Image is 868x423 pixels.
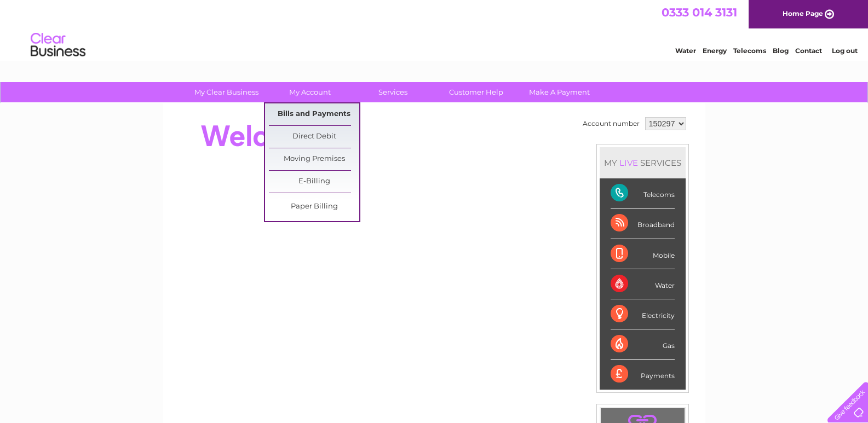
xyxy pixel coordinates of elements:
[600,147,686,178] div: MY SERVICES
[269,148,359,170] a: Moving Premises
[514,82,605,102] a: Make A Payment
[611,360,675,389] div: Payments
[675,47,696,55] a: Water
[832,47,858,55] a: Log out
[611,329,675,360] div: Gas
[181,82,272,102] a: My Clear Business
[733,47,766,55] a: Telecoms
[611,269,675,299] div: Water
[611,239,675,269] div: Mobile
[611,299,675,329] div: Electricity
[611,208,675,239] div: Broadband
[269,171,359,193] a: E-Billing
[269,103,359,125] a: Bills and Payments
[265,82,355,102] a: My Account
[662,5,737,19] a: 0333 014 3131
[580,114,642,133] td: Account number
[611,178,675,208] div: Telecoms
[431,82,521,102] a: Customer Help
[703,47,727,55] a: Energy
[269,196,359,218] a: Paper Billing
[795,47,822,55] a: Contact
[176,6,693,53] div: Clear Business is a trading name of Verastar Limited (registered in [GEOGRAPHIC_DATA] No. 3667643...
[617,158,640,168] div: LIVE
[269,126,359,148] a: Direct Debit
[30,28,86,62] img: logo.png
[348,82,438,102] a: Services
[773,47,789,55] a: Blog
